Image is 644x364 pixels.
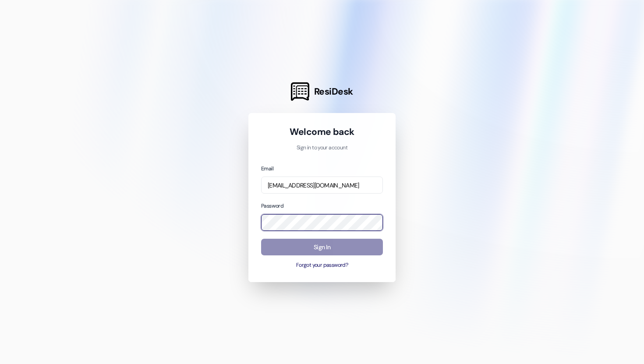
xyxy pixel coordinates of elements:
[261,165,273,172] label: Email
[314,85,353,98] span: ResiDesk
[261,177,383,194] input: name@example.com
[261,239,383,256] button: Sign In
[261,202,283,209] label: Password
[261,262,383,269] button: Forgot your password?
[291,82,309,101] img: ResiDesk Logo
[261,126,383,138] h1: Welcome back
[261,144,383,152] p: Sign in to your account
